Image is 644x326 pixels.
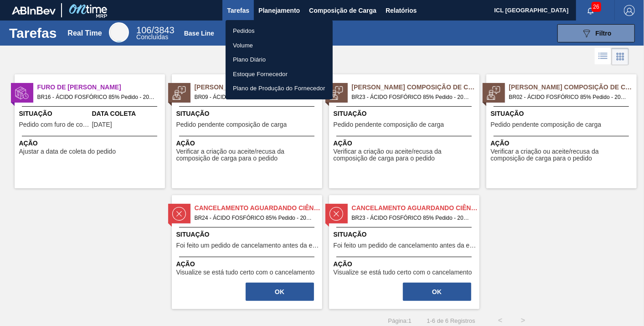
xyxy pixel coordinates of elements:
a: Estoque Fornecedor [226,67,333,82]
a: Volume [226,38,333,53]
a: Plano de Produção do Fornecedor [226,81,333,96]
a: Pedidos [226,24,333,38]
a: Plano Diário [226,52,333,67]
